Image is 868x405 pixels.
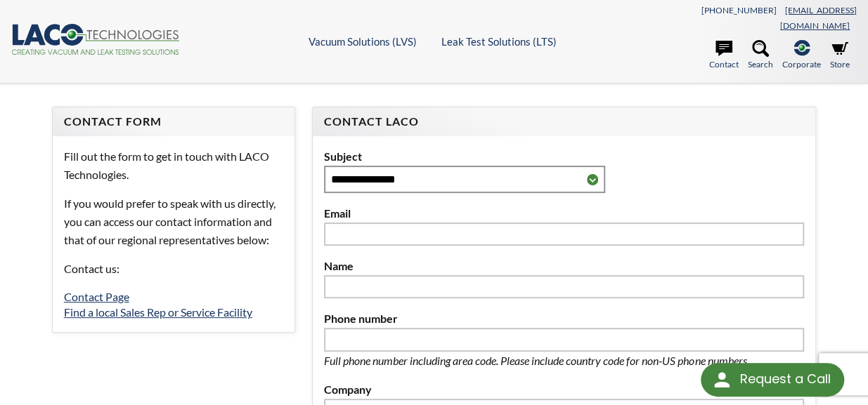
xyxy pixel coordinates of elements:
[64,260,283,278] p: Contact us:
[324,352,795,370] p: Full phone number including area code. Please include country code for non-US phone numbers.
[64,290,129,303] a: Contact Page
[780,5,857,31] a: [EMAIL_ADDRESS][DOMAIN_NAME]
[64,147,283,183] p: Fill out the form to get in touch with LACO Technologies.
[782,58,821,71] span: Corporate
[324,310,804,328] label: Phone number
[709,40,739,71] a: Contact
[64,194,283,248] p: If you would prefer to speak with us directly, you can access our contact information and that of...
[701,363,844,397] div: Request a Call
[711,369,733,391] img: round button
[309,35,417,48] a: Vacuum Solutions (LVS)
[739,363,830,395] div: Request a Call
[64,305,252,319] a: Find a local Sales Rep or Service Facility
[324,147,804,166] label: Subject
[830,40,850,71] a: Store
[748,40,773,71] a: Search
[701,5,777,15] a: [PHONE_NUMBER]
[441,35,557,48] a: Leak Test Solutions (LTS)
[324,204,804,223] label: Email
[324,257,804,275] label: Name
[64,114,283,129] h4: Contact Form
[324,114,804,129] h4: Contact LACO
[324,380,804,399] label: Company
